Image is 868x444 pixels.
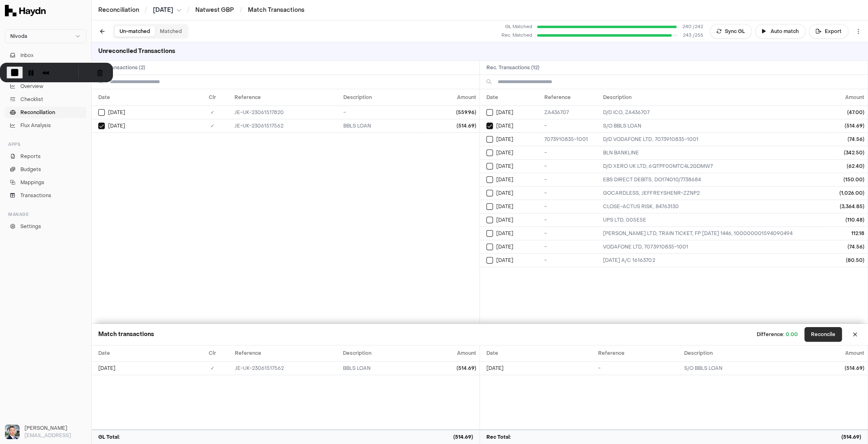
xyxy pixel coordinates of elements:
[340,362,416,375] td: BBLS LOAN
[20,83,43,90] span: Overview
[829,119,868,132] td: (514.69)
[92,345,193,362] th: Date
[600,132,829,146] td: D/D VODAFONE LTD, 7073910835-1001
[486,109,493,116] button: Select reconciliation transaction 25944
[20,122,51,129] span: Flux Analysis
[496,123,513,129] span: [DATE]
[681,362,796,375] td: S/O BBLS LOAN
[416,345,479,362] th: Amount
[829,200,868,213] td: (3,364.85)
[5,94,86,105] a: Checklist
[98,365,115,371] span: [DATE]
[98,123,105,129] button: Select GL transaction 7687730
[841,433,861,441] span: (514.69)
[600,226,829,240] td: ANTHONY LESLEY LTD, TRAIN TICKET, FP 30/07/25 1446, 100000001594090494
[20,96,43,103] span: Checklist
[486,176,493,183] button: Select reconciliation transaction 26102
[5,208,86,221] div: Manage
[98,433,120,441] span: GL Total:
[496,230,513,237] span: [DATE]
[829,253,868,267] td: (80.50)
[496,149,513,156] span: [DATE]
[541,89,600,106] th: Reference
[829,186,868,200] td: (1,026.00)
[231,119,340,132] td: JE-UK-23061517562
[486,163,493,169] button: Select reconciliation transaction 26056
[193,345,232,362] th: Clr
[5,177,86,188] a: Mappings
[98,109,105,116] button: Select GL transaction 101241053
[108,109,125,116] span: [DATE]
[796,345,868,362] th: Amount
[681,345,796,362] th: Description
[496,176,513,183] span: [DATE]
[600,213,829,226] td: UPS LTD, 005E5E
[541,173,600,186] td: -
[92,89,193,106] th: Date
[416,362,479,375] td: (514.69)
[193,119,231,132] td: ✓
[829,213,868,226] td: (110.48)
[453,433,473,441] span: (514.69)
[5,221,86,232] a: Settings
[496,203,513,210] span: [DATE]
[20,109,55,116] span: Reconciliation
[829,146,868,159] td: (342.50)
[193,362,232,375] td: ✓
[480,345,595,362] th: Date
[804,327,842,342] button: Reconcile
[496,136,513,143] span: [DATE]
[496,190,513,196] span: [DATE]
[600,119,829,132] td: S/O BBLS LOAN
[496,244,513,250] span: [DATE]
[796,362,868,375] td: (514.69)
[600,200,829,213] td: CLOSE-ACTUS RISK, 84763130
[829,240,868,253] td: (74.56)
[496,163,513,169] span: [DATE]
[541,119,600,132] td: -
[541,146,600,159] td: -
[486,190,493,196] button: Select reconciliation transaction 26126
[541,226,600,240] td: -
[20,223,41,230] span: Settings
[340,345,416,362] th: Description
[496,217,513,223] span: [DATE]
[600,146,829,159] td: BLN BANKLINE
[829,132,868,146] td: (74.56)
[595,345,681,362] th: Reference
[98,330,154,338] h3: Match transactions
[541,200,600,213] td: -
[5,107,86,118] a: Reconciliation
[486,136,493,143] button: Select reconciliation transaction 25960
[24,424,86,432] h3: [PERSON_NAME]
[541,132,600,146] td: 7073910835-1001
[5,151,86,162] a: Reports
[231,106,340,119] td: JE-UK-23061517820
[340,106,416,119] td: -
[829,226,868,240] td: 112.18
[541,240,600,253] td: -
[496,257,513,264] span: [DATE]
[108,123,125,129] span: [DATE]
[486,230,493,237] button: Select reconciliation transaction 26153
[486,257,493,264] button: Select reconciliation transaction 26174
[486,149,493,156] button: Select reconciliation transaction 26047
[5,120,86,131] a: Flux Analysis
[757,331,798,338] div: Difference:
[193,106,231,119] td: ✓
[486,365,504,371] span: [DATE]
[340,119,416,132] td: BBLS LOAN
[541,186,600,200] td: -
[486,203,493,210] button: Select reconciliation transaction 26136
[193,89,231,106] th: Clr
[24,432,86,439] p: [EMAIL_ADDRESS]
[600,159,829,173] td: D/D XERO UK LTD, 6QTPF00MTC4L2GDMW7
[829,89,868,106] th: Amount
[600,253,829,267] td: 04JUL A/C 16163702
[486,244,493,250] button: Select reconciliation transaction 26166
[232,362,340,375] td: JE-UK-23061517562
[416,119,479,132] td: (514.69)
[486,433,511,441] span: Rec Total:
[5,138,86,151] div: Apps
[20,192,51,199] span: Transactions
